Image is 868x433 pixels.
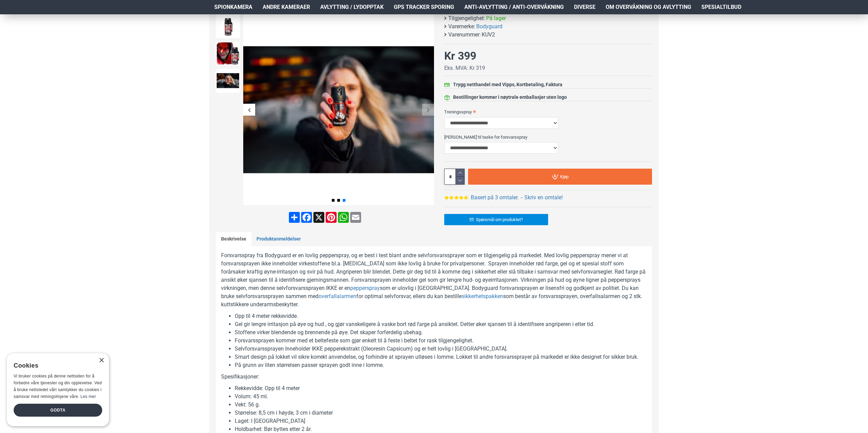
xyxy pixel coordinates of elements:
[243,104,255,116] div: Previous slide
[343,199,345,202] span: Go to slide 3
[476,22,502,31] a: Bodyguard
[14,374,102,399] span: Vi bruker cookies på denne nettsiden for å forbedre våre tjenester og din opplevelse. Ved å bruke...
[453,81,562,88] div: Trygg netthandel med Vipps, Kortbetaling, Faktura
[216,232,251,246] a: Beskrivelse
[288,212,300,223] a: Share
[444,106,652,117] label: Treningsspray
[14,358,98,373] div: Cookies
[701,3,741,11] span: Spesialtilbud
[524,194,563,202] a: Skriv en omtale!
[235,353,647,361] li: Smart design på lokket vil sikre korrekt anvendelse, og forhindre at sprayen utløses i lomme. Lok...
[235,328,647,337] li: Stoffene virker blendende og brennende på øye. Det skaper forferdelig ubehag.
[350,212,362,223] a: Email
[486,14,506,22] span: På lager
[464,3,564,11] span: Anti-avlytting / Anti-overvåkning
[448,22,475,31] b: Varemerke:
[235,409,647,417] li: Størrelse: 8,5 cm i høyde, 3 cm i diameter
[14,404,102,417] div: Godta
[263,3,310,11] span: Andre kameraer
[448,14,485,22] b: Tilgjengelighet:
[221,373,647,381] p: Spesifikasjoner:
[337,199,340,202] span: Go to slide 2
[422,104,434,116] div: Next slide
[444,48,476,64] div: Kr 399
[337,212,350,223] a: WhatsApp
[444,132,652,142] label: [PERSON_NAME] til taske for forsvarsspray
[320,3,384,11] span: Avlytting / Lydopptak
[471,194,519,202] a: Basert på 3 omtaler.
[216,42,240,65] img: Forsvarsspray - Lovlig Pepperspray - SpyGadgets.no
[482,31,495,39] span: KUV2
[221,251,647,309] p: Forsvarsspray fra Bodyguard er en lovlig pepperspray, og er best i test blant andre selvforsvarss...
[80,394,96,399] a: Les mer, opens a new window
[235,361,647,369] li: På grunn av liten størrelsen passer sprayen godt inne i lomme.
[243,14,434,205] img: Forsvarsspray - Lovlig Pepperspray - SpyGadgets.no
[235,337,647,345] li: Forsvarssprayen kommer med et beltefeste som gjør enkelt til å feste i beltet for rask tilgjengel...
[453,94,567,101] div: Bestillinger kommer i nøytrale emballasjer uten logo
[251,232,306,246] a: Produktanmeldelser
[99,358,104,363] div: Close
[235,401,647,409] li: Vekt: 56 g.
[235,384,647,392] li: Rekkevidde: Opp til 4 meter
[235,312,647,320] li: Opp til 4 meter rekkevidde.
[574,3,595,11] span: Diverse
[394,3,454,11] span: GPS Tracker Sporing
[521,194,522,201] b: -
[444,214,548,225] a: Spørsmål om produktet?
[606,3,691,11] span: Om overvåkning og avlytting
[216,69,240,93] img: Forsvarsspray - Lovlig Pepperspray - SpyGadgets.no
[332,199,335,202] span: Go to slide 1
[300,212,313,223] a: Facebook
[235,392,647,401] li: Volum: 45 ml.
[235,320,647,328] li: Gel gir lengre irritasjon på øye og hud , og gjør vanskeligere å vaske bort rød farge på ansiktet...
[350,284,380,292] a: pepperspray
[325,212,337,223] a: Pinterest
[319,292,356,300] a: overfallalarmen
[214,3,252,11] span: Spionkamera
[448,31,481,39] b: Varenummer:
[216,14,240,38] img: Forsvarsspray - Lovlig Pepperspray - SpyGadgets.no
[462,292,503,300] a: sikkerhetspakken
[560,174,569,179] span: Kjøp
[235,417,647,425] li: Laget: I [GEOGRAPHIC_DATA]
[235,345,647,353] li: Selvforsvarssprayen Inneholder IKKE pepperekstrakt (Oleoresin Capsicum) og er helt lovlig i [GEOG...
[313,212,325,223] a: X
